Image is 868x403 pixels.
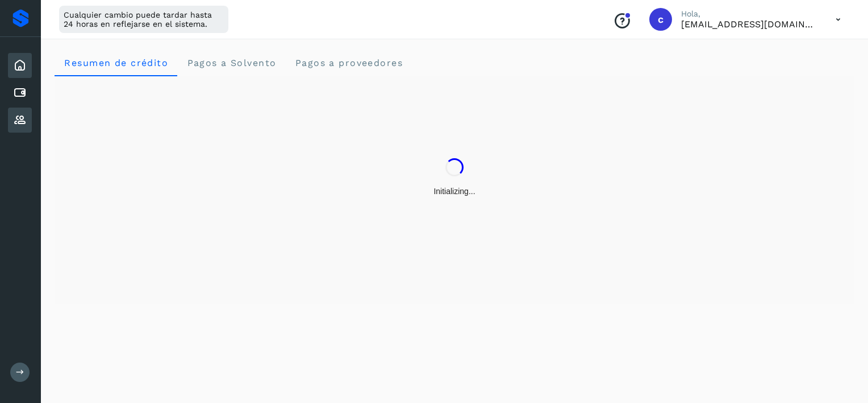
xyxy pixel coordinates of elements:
span: Pagos a Solvento [186,57,276,68]
span: Resumen de crédito [64,57,168,68]
span: Pagos a proveedores [294,57,403,68]
div: Inicio [8,53,32,78]
div: Cualquier cambio puede tardar hasta 24 horas en reflejarse en el sistema. [59,6,228,33]
div: Proveedores [8,108,32,133]
div: Cuentas por pagar [8,80,32,105]
p: Hola, [681,9,817,19]
p: cxp@53cargo.com [681,19,817,30]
